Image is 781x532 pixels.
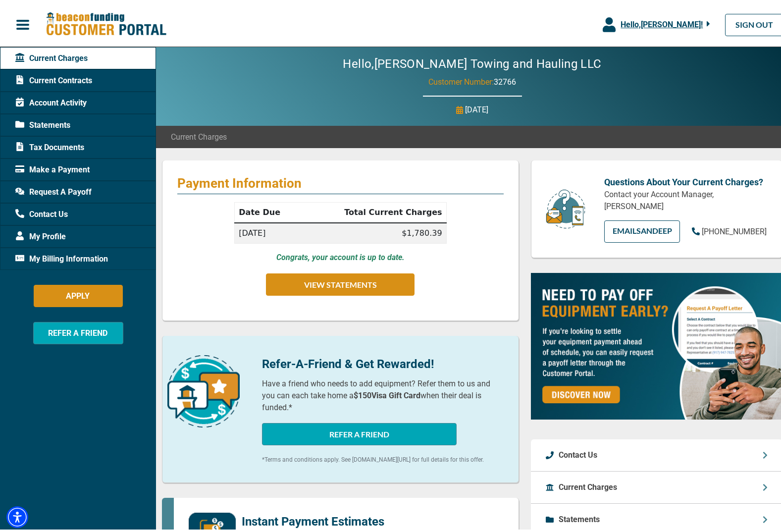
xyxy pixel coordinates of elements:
span: Statements [15,117,70,129]
span: Account Activity [15,95,87,106]
p: [DATE] [466,102,489,113]
img: refer-a-friend-icon.png [167,353,240,425]
p: Congrats, your account is up to date. [276,249,405,261]
p: Contact Us [559,447,597,459]
p: Current Charges [559,479,617,491]
p: Refer-A-Friend & Get Rewarded! [262,353,504,371]
button: VIEW STATEMENTS [266,271,415,293]
p: *Terms and conditions apply. See [DOMAIN_NAME][URL] for full details for this offer. [262,453,504,462]
span: Current Charges [171,129,227,141]
button: REFER A FRIEND [262,421,457,443]
h2: Hello, [PERSON_NAME] Towing and Hauling LLC [313,54,631,69]
img: customer-service.png [543,186,588,227]
span: Request A Payoff [15,184,92,196]
span: [PHONE_NUMBER] [702,224,767,234]
th: Total Current Charges [302,200,446,221]
span: Tax Documents [15,139,84,151]
a: EMAILSandeep [604,218,679,240]
a: [PHONE_NUMBER] [692,223,767,235]
div: Accessibility Menu [6,504,28,526]
b: $150 Visa Gift Card [354,388,420,398]
p: Payment Information [177,173,504,189]
span: Customer Number: [428,75,494,84]
span: My Profile [15,228,66,240]
span: Make a Payment [15,161,90,173]
button: APPLY [34,282,123,305]
button: REFER A FRIEND [33,319,123,342]
p: Contact your Account Manager, [PERSON_NAME] [604,186,767,210]
td: $1,780.39 [302,220,446,241]
p: Statements [559,511,600,523]
p: Instant Payment Estimates [242,510,384,528]
td: [DATE] [235,220,302,241]
span: My Billing Information [15,251,108,263]
span: Hello, [PERSON_NAME] ! [621,17,703,27]
span: Contact Us [15,206,68,218]
span: Current Charges [15,50,88,62]
span: 32766 [494,75,516,84]
p: Questions About Your Current Charges? [604,173,767,186]
th: Date Due [235,200,302,221]
p: Have a friend who needs to add equipment? Refer them to us and you can each take home a when thei... [262,375,504,411]
img: Beacon Funding Customer Portal Logo [46,9,166,35]
span: Current Contracts [15,72,92,84]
